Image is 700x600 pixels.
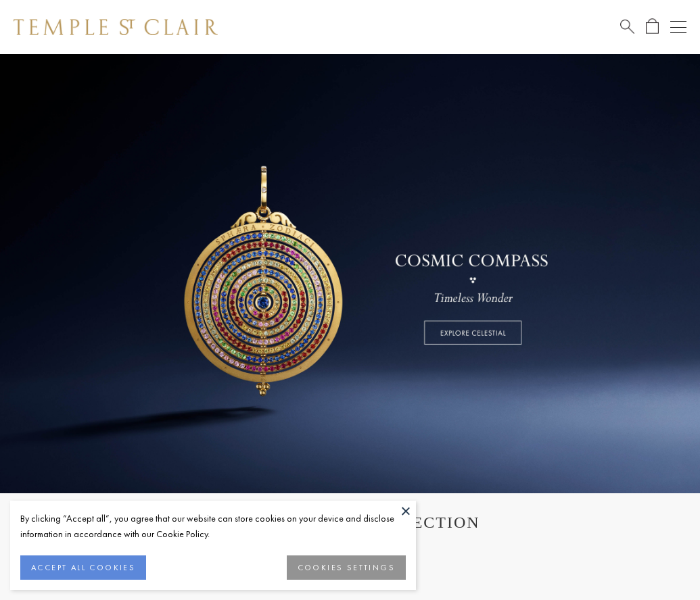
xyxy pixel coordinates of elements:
button: ACCEPT ALL COOKIES [20,555,146,580]
button: COOKIES SETTINGS [287,555,406,580]
img: Temple St. Clair [14,19,218,35]
a: Open Shopping Bag [646,18,659,35]
div: By clicking “Accept all”, you agree that our website can store cookies on your device and disclos... [20,511,406,542]
a: Search [620,18,634,35]
button: Open navigation [670,19,686,35]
